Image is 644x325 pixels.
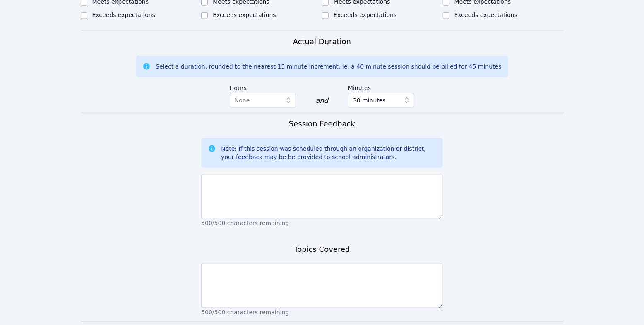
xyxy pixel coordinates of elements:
h3: Topics Covered [294,244,350,255]
p: 500/500 characters remaining [201,308,443,316]
span: 30 minutes [353,95,386,105]
p: 500/500 characters remaining [201,219,443,227]
button: None [230,93,296,108]
div: and [316,96,328,106]
h3: Actual Duration [293,36,351,47]
label: Exceeds expectations [213,12,276,18]
label: Minutes [348,81,414,93]
label: Exceeds expectations [92,12,155,18]
div: Select a duration, rounded to the nearest 15 minute increment; ie, a 40 minute session should be ... [156,62,501,71]
span: None [235,97,250,104]
h3: Session Feedback [289,118,355,130]
label: Exceeds expectations [454,12,517,18]
label: Exceeds expectations [334,12,396,18]
label: Hours [230,81,296,93]
button: 30 minutes [348,93,414,108]
div: Note: If this session was scheduled through an organization or district, your feedback may be be ... [221,145,436,161]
